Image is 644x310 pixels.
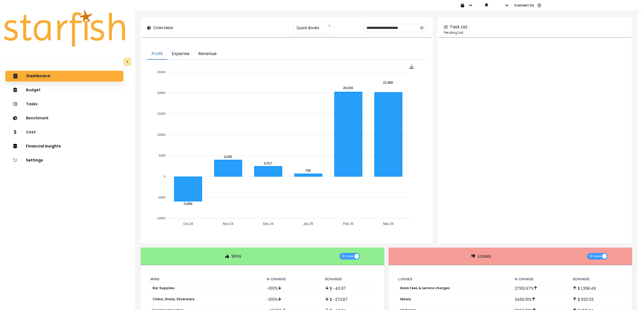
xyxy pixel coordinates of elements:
[409,65,414,69] div: Menu
[262,294,321,305] td: -100 %
[394,276,510,283] th: Losses
[510,276,569,283] th: % Change
[146,276,262,283] th: Wins
[5,85,123,96] button: Budget
[157,70,166,74] tspan: 25000
[569,283,627,294] td: $ 1,398.49
[183,222,193,226] tspan: Oct-24
[321,276,379,283] th: $ Change
[5,155,123,166] button: Settings
[194,48,221,60] button: Revenue
[27,74,50,79] p: Dashboard
[159,154,165,157] tspan: 5000
[409,65,414,69] img: Download Profit
[153,297,194,301] p: China, Glass, Silverware
[26,116,48,120] p: Benchmark
[328,23,331,28] button: Clear
[589,253,601,260] span: 10 rows
[167,48,194,60] button: Expense
[5,71,123,82] button: Dashboard
[164,175,165,178] tspan: 0
[303,222,313,226] tspan: Jan-25
[384,222,394,226] tspan: Mar-25
[5,141,123,152] button: Financial Insights
[328,24,331,27] svg: close
[510,283,569,294] td: 27913.97 %
[420,26,424,30] svg: calendar
[5,113,123,124] button: Benchmark
[26,130,36,134] p: Cost
[263,222,274,226] tspan: Dec-24
[5,99,123,110] button: Tasks
[450,24,468,30] p: Task List
[158,196,165,199] tspan: -5000
[26,102,38,106] p: Tasks
[147,48,167,60] button: Profit
[321,283,379,294] td: $ -40.97
[569,276,627,283] th: $ Change
[157,91,166,95] tspan: 20000
[444,30,626,35] p: Pending List
[262,276,321,283] th: % Change
[296,22,319,33] span: Quick Books
[26,88,41,92] p: Budget
[157,133,166,136] tspan: 10000
[153,286,174,290] p: Bar Supplies
[401,286,450,290] p: Bank fees & service charges
[321,294,379,305] td: $ -273.87
[477,253,491,260] p: Losses
[569,294,627,305] td: $ 920.03
[156,217,165,220] tspan: -10000
[343,222,354,226] tspan: Feb-25
[510,294,569,305] td: 3469.19 %
[223,222,234,226] tspan: Nov-24
[342,253,354,260] span: 10 rows
[231,253,241,260] p: Wins
[5,127,123,138] button: Cost
[262,283,321,294] td: -100 %
[153,25,173,31] p: Overview
[401,297,411,301] p: Meals
[157,112,166,116] tspan: 15000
